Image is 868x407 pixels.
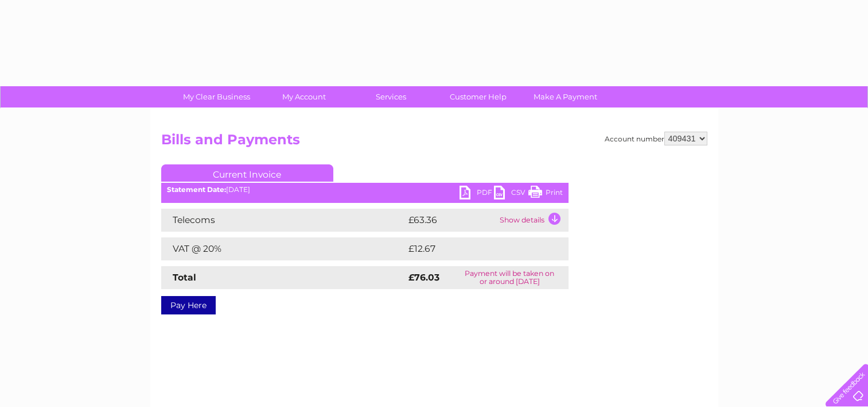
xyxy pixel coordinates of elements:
a: Pay Here [161,296,216,314]
div: [DATE] [161,186,569,194]
h2: Bills and Payments [161,132,707,153]
td: Show details [497,209,569,232]
a: Make A Payment [518,86,613,107]
a: My Clear Business [169,86,264,107]
a: Current Invoice [161,164,333,182]
a: PDF [460,186,494,202]
strong: £76.03 [408,272,439,283]
a: Print [528,186,563,202]
td: VAT @ 20% [161,237,406,260]
a: CSV [494,186,528,202]
div: Account number [605,132,707,145]
td: £12.67 [406,237,544,260]
strong: Total [173,272,196,283]
b: Statement Date: [167,185,226,194]
a: My Account [256,86,351,107]
td: £63.36 [406,209,497,232]
td: Payment will be taken on or around [DATE] [451,266,569,289]
a: Customer Help [431,86,526,107]
td: Telecoms [161,209,406,232]
a: Services [344,86,438,107]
